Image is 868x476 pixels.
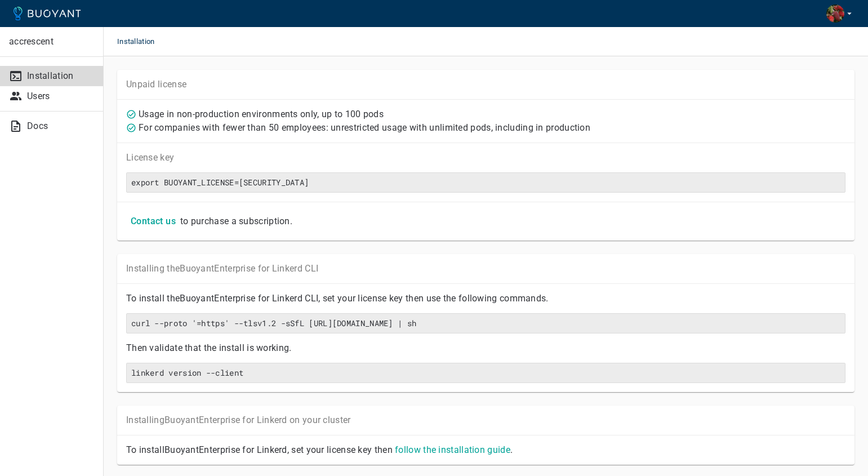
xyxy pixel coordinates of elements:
img: Logan Magee [826,5,844,23]
p: To install the Buoyant Enterprise for Linkerd CLI, set your license key then use the following co... [126,293,845,304]
span: Installation [117,27,168,56]
p: For companies with fewer than 50 employees: unrestricted usage with unlimited pods, including in ... [139,122,590,134]
p: To install Buoyant Enterprise for Linkerd, set your license key then . [126,444,845,456]
p: Installing Buoyant Enterprise for Linkerd on your cluster [126,415,845,426]
button: Contact us [126,211,180,232]
p: Installing the Buoyant Enterprise for Linkerd CLI [126,263,845,274]
p: Unpaid license [126,79,845,90]
p: Installation [27,70,94,82]
h6: export BUOYANT_LICENSE=[SECURITY_DATA] [131,177,840,188]
p: to purchase a subscription. [180,216,292,227]
p: accrescent [9,36,94,47]
h6: curl --proto '=https' --tlsv1.2 -sSfL [URL][DOMAIN_NAME] | sh [131,318,840,328]
p: Usage in non-production environments only, up to 100 pods [139,109,384,120]
p: License key [126,152,845,163]
h4: Contact us [131,216,176,227]
p: Docs [27,121,94,132]
a: follow the installation guide [395,444,510,455]
h6: linkerd version --client [131,368,840,378]
p: Then validate that the install is working. [126,342,845,354]
p: Users [27,91,94,102]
